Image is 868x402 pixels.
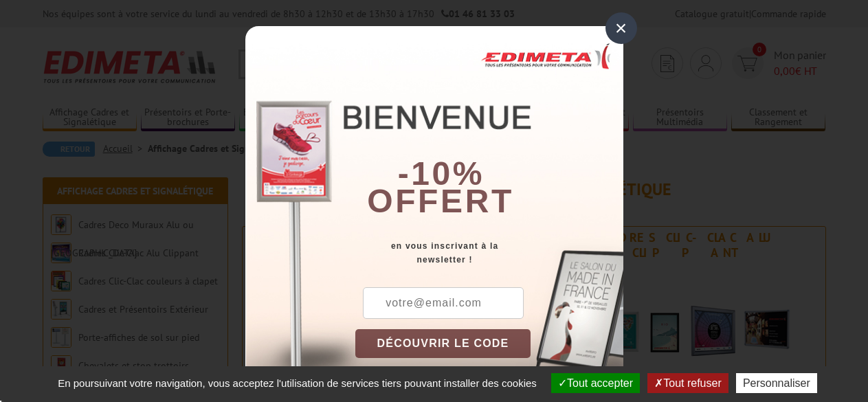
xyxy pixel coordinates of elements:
input: votre@email.com [363,287,524,319]
div: × [605,12,637,44]
span: En poursuivant votre navigation, vous acceptez l'utilisation de services tiers pouvant installer ... [51,377,544,389]
button: Tout accepter [551,373,640,393]
button: DÉCOUVRIR LE CODE [355,329,531,358]
button: Personnaliser (fenêtre modale) [736,373,817,393]
div: en vous inscrivant à la newsletter ! [355,239,623,267]
button: Tout refuser [647,373,728,393]
b: -10% [398,155,485,192]
font: offert [367,183,514,219]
